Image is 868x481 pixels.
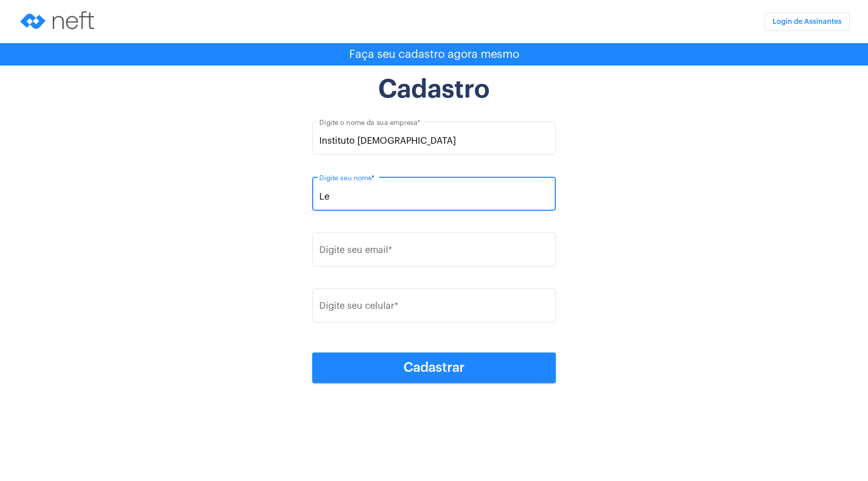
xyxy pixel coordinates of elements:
span: Login de Assinantes [773,18,842,25]
input: Digite seu celular [319,303,549,313]
input: Digite seu nome [319,136,549,146]
input: Digite seu email [319,247,549,258]
button: Cadastrar [312,352,556,383]
span: Cadastrar [404,361,464,374]
b: Cadastro [378,77,490,102]
div: Faça seu cadastro agora mesmo [5,48,863,60]
input: Digite seu nome [319,191,549,202]
button: Login de Assinantes [764,13,850,31]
